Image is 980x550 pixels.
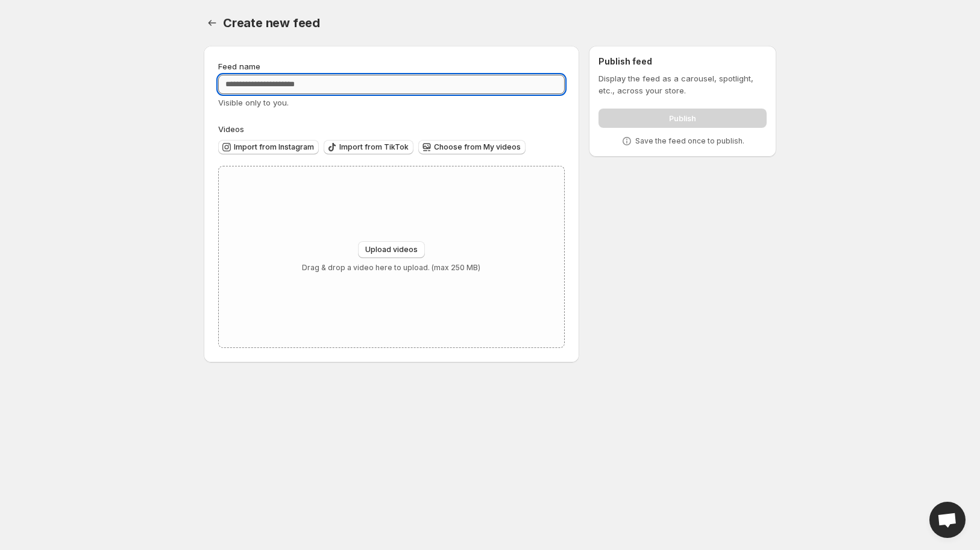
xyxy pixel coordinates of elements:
[223,16,320,30] span: Create new feed
[339,142,409,152] span: Import from TikTok
[204,14,221,31] button: Settings
[598,55,767,68] h2: Publish feed
[218,124,244,134] span: Videos
[234,142,314,152] span: Import from Instagram
[929,502,966,538] div: Open chat
[434,142,521,152] span: Choose from My videos
[302,263,480,273] p: Drag & drop a video here to upload. (max 250 MB)
[358,241,425,258] button: Upload videos
[324,140,413,154] button: Import from TikTok
[598,72,767,96] p: Display the feed as a carousel, spotlight, etc., across your store.
[218,62,260,71] span: Feed name
[418,140,526,154] button: Choose from My videos
[635,136,744,146] p: Save the feed once to publish.
[218,140,319,154] button: Import from Instagram
[365,245,418,254] span: Upload videos
[218,98,289,107] span: Visible only to you.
